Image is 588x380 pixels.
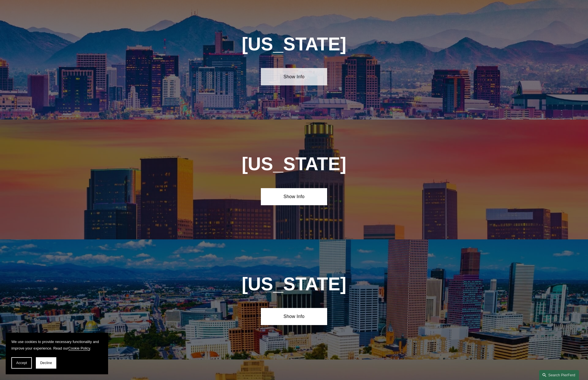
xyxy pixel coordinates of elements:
a: Show Info [261,308,327,325]
a: Show Info [261,188,327,205]
span: Decline [40,361,52,365]
a: Search this site [539,370,579,380]
a: Show Info [261,68,327,85]
h1: [US_STATE] [211,274,377,295]
h1: [US_STATE] [211,154,377,174]
a: Cookie Policy [68,346,90,350]
h1: [US_STATE] [211,34,377,55]
p: We use cookies to provide necessary functionality and improve your experience. Read our . [11,338,102,352]
button: Accept [11,357,32,369]
span: Accept [16,361,27,365]
button: Decline [36,357,56,369]
section: Cookie banner [6,333,108,374]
